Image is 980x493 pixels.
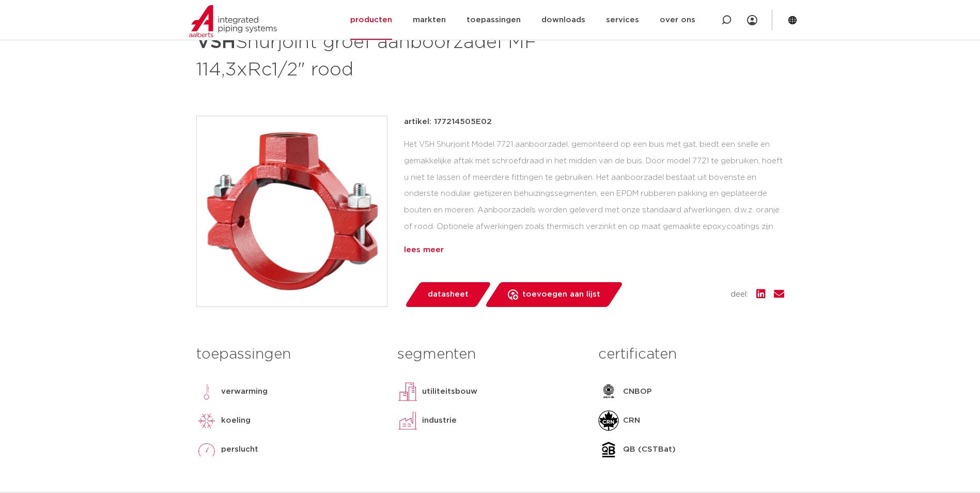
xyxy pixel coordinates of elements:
h3: toepassingen [196,344,382,365]
p: koeling [221,414,251,427]
img: Product Image for VSH Shurjoint groef aanboorzadel MF 114,3xRc1/2" rood [197,116,387,306]
h3: certificaten [598,344,784,365]
img: QB (CSTBat) [598,439,619,460]
span: datasheet [428,286,469,303]
p: verwarming [221,386,268,398]
img: CRN [598,410,619,431]
span: deel: [730,288,748,301]
h1: Shurjoint groef aanboorzadel MF 114,3xRc1/2" rood [196,27,584,83]
h3: segmenten [397,344,583,365]
p: CRN [623,414,640,427]
div: Het VSH Shurjoint Model 7721 aanboorzadel, gemonteerd op een buis met gat, biedt een snelle en ge... [404,136,784,240]
img: utiliteitsbouw [397,381,418,402]
p: perslucht [221,443,258,456]
strong: VSH [196,33,236,52]
p: artikel: 177214505E02 [404,116,492,128]
img: perslucht [196,439,217,460]
a: datasheet [404,282,492,307]
img: CNBOP [598,381,619,402]
img: industrie [397,410,418,431]
p: QB (CSTBat) [623,443,676,456]
p: CNBOP [623,386,652,398]
img: verwarming [196,381,217,402]
div: lees meer [404,244,784,256]
span: toevoegen aan lijst [522,286,600,303]
img: koeling [196,410,217,431]
p: utiliteitsbouw [422,386,477,398]
p: industrie [422,414,457,427]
